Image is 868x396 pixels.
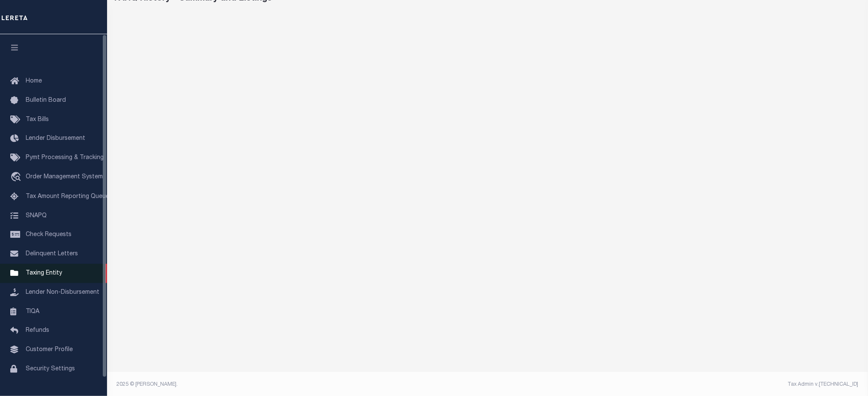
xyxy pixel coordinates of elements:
[26,155,104,161] span: Pymt Processing & Tracking
[26,251,78,257] span: Delinquent Letters
[10,172,24,183] i: travel_explore
[26,308,39,314] span: TIQA
[26,366,75,372] span: Security Settings
[26,117,49,123] span: Tax Bills
[494,381,859,388] div: Tax Admin v.[TECHNICAL_ID]
[26,194,109,200] span: Tax Amount Reporting Queue
[26,78,42,84] span: Home
[26,174,103,180] span: Order Management System
[26,232,72,238] span: Check Requests
[26,213,47,219] span: SNAPQ
[26,136,85,142] span: Lender Disbursement
[26,98,66,103] span: Bulletin Board
[26,270,62,276] span: Taxing Entity
[26,328,49,334] span: Refunds
[26,290,99,296] span: Lender Non-Disbursement
[110,381,488,388] div: 2025 © [PERSON_NAME].
[26,347,73,353] span: Customer Profile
